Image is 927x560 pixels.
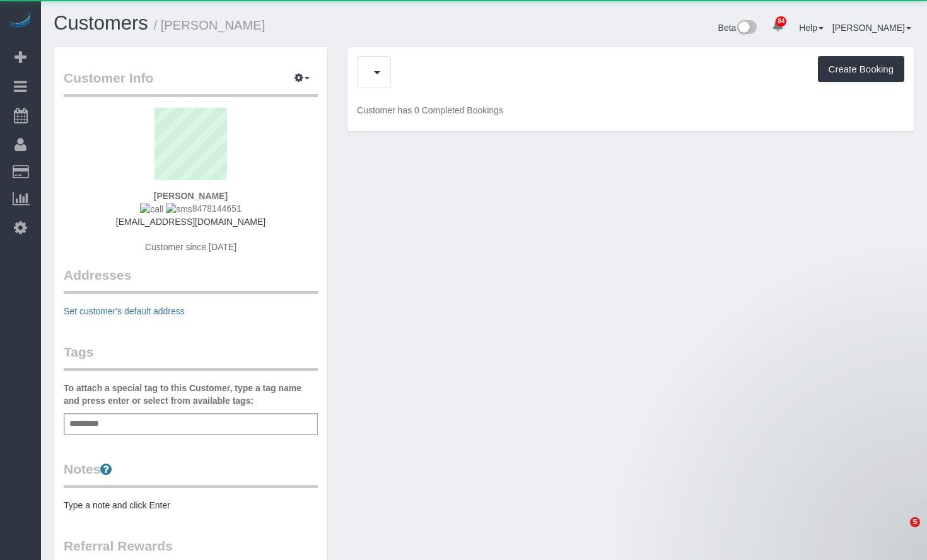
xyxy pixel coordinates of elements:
span: Customer since [DATE] [145,242,236,252]
a: [EMAIL_ADDRESS][DOMAIN_NAME] [116,217,265,227]
span: 84 [776,16,786,26]
a: Help [799,23,824,33]
img: Automaid Logo [8,13,33,30]
a: Beta [718,23,757,33]
a: 84 [766,13,790,40]
img: sms [166,203,192,215]
legend: Notes [64,460,318,488]
legend: Tags [64,343,318,371]
span: 8478144651 [140,203,241,214]
a: Set customer's default address [64,306,185,316]
a: Customers [54,12,148,34]
strong: [PERSON_NAME] [154,191,228,201]
legend: Customer Info [64,69,318,97]
pre: Type a note and click Enter [64,499,318,511]
button: Create Booking [818,56,904,83]
a: [PERSON_NAME] [832,23,911,33]
iframe: Intercom live chat [884,517,914,547]
img: New interface [736,20,757,37]
span: 5 [910,517,920,527]
small: / [PERSON_NAME] [154,18,265,32]
label: To attach a special tag to this Customer, type a tag name and press enter or select from availabl... [64,382,318,407]
img: call [140,203,163,215]
p: Customer has 0 Completed Bookings [357,104,904,117]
